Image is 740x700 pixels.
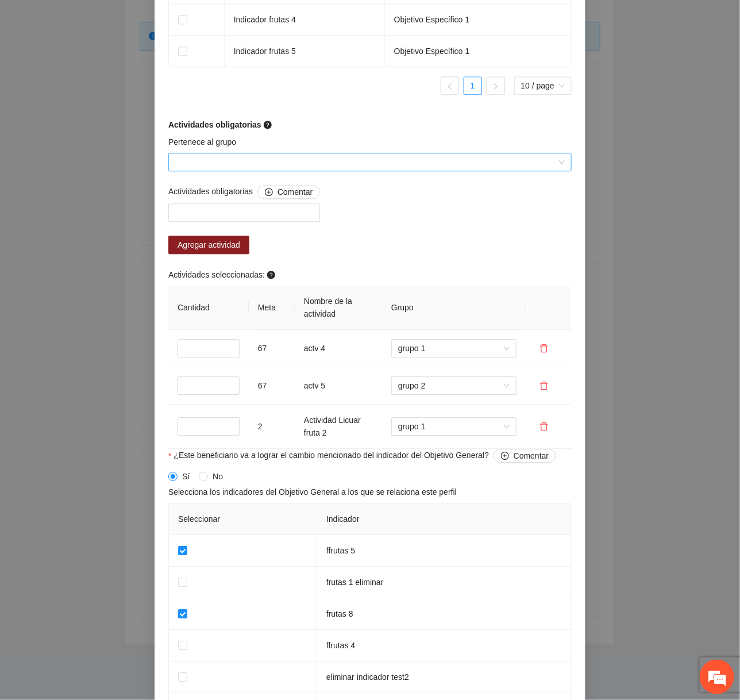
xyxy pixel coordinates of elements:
th: Seleccionar [169,503,317,535]
strong: Actividades obligatorias [168,120,261,129]
td: eliminar indicador test2 [317,661,572,693]
span: delete [535,422,553,431]
td: 67 [249,367,295,405]
span: grupo 2 [398,377,510,394]
td: Indicador frutas 5 [225,36,385,67]
span: Cantidad [178,303,210,312]
span: grupo 1 [398,340,510,357]
span: plus-circle [265,188,273,197]
button: ¿Este beneficiario va a lograr el cambio mencionado del indicador del Objetivo General? [494,449,556,463]
th: Meta [249,286,295,330]
td: ffrutas 5 [317,535,572,567]
li: Previous Page [441,76,459,95]
span: Selecciona los indicadores del Objetivo General a los que se relaciona este perfil [168,486,457,498]
span: delete [535,381,553,390]
td: 67 [249,330,295,367]
td: ffrutas 4 [317,630,572,661]
span: grupo 1 [398,418,510,435]
button: right [487,76,505,95]
td: Objetivo Específico 1 [385,4,572,36]
span: ¿Este beneficiario va a lograr el cambio mencionado del indicador del Objetivo General? [174,449,556,463]
button: Agregar actividad [168,236,249,254]
td: frutas 1 eliminar [317,567,572,598]
label: Pertenece al grupo [168,136,236,148]
span: Grupo [391,303,414,312]
td: Actividad Licuar fruta 2 [295,405,382,449]
td: Objetivo Específico 1 [385,36,572,67]
td: frutas 8 [317,598,572,630]
span: Actividades seleccionadas: [168,268,277,281]
span: Actividades obligatorias [168,185,320,199]
span: question-circle [267,271,275,279]
span: Comentar [514,449,549,462]
span: left [446,83,453,90]
button: delete [535,376,553,395]
td: actv 4 [295,330,382,367]
button: delete [535,339,553,357]
button: Actividades obligatorias [257,185,320,199]
span: Sí [178,470,194,483]
input: Pertenece al grupo [175,153,557,171]
span: right [492,83,499,90]
span: plus-circle [501,452,509,461]
span: Agregar actividad [178,239,240,251]
div: Page Size [514,76,572,95]
button: left [441,76,459,95]
span: No [208,470,228,483]
span: question-circle [264,121,272,129]
td: 2 [249,405,295,449]
a: 1 [464,77,481,94]
button: delete [535,417,553,436]
li: Next Page [487,76,505,95]
li: 1 [464,76,482,95]
span: delete [535,344,553,353]
td: actv 5 [295,367,382,405]
span: Comentar [277,186,313,198]
td: Indicador frutas 4 [225,4,385,36]
span: 10 / page [521,77,565,94]
th: Nombre de la actividad [295,286,382,330]
th: Indicador [317,503,572,535]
